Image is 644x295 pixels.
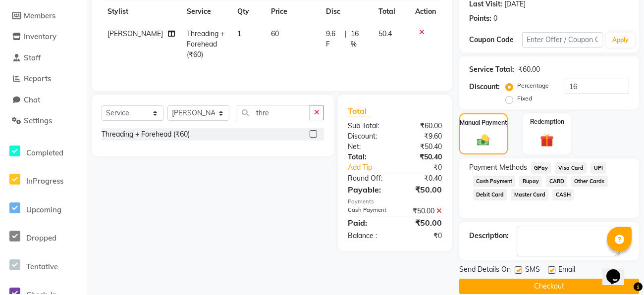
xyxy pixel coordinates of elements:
[395,184,449,196] div: ₹50.00
[460,118,507,127] label: Manual Payment
[237,105,310,120] input: Search or Scan
[26,262,58,271] span: Tentative
[473,133,493,147] img: _cash.svg
[24,95,40,104] span: Chat
[2,115,84,127] a: Settings
[102,129,190,140] div: Threading + Forehead (₹60)
[2,73,84,85] a: Reports
[469,231,509,241] div: Description:
[326,29,341,49] span: 9.6 F
[409,0,442,23] th: Action
[473,176,516,187] span: Cash Payment
[340,206,395,216] div: Cash Payment
[517,94,532,103] label: Fixed
[348,197,441,206] div: Payments
[340,184,395,196] div: Payable:
[26,176,63,186] span: InProgress
[552,189,574,200] span: CASH
[395,152,449,162] div: ₹50.40
[187,29,224,59] span: Threading + Forehead (₹60)
[181,0,231,23] th: Service
[395,121,449,131] div: ₹60.00
[517,81,549,90] label: Percentage
[340,162,404,173] a: Add Tip
[530,117,564,126] label: Redemption
[558,264,575,277] span: Email
[2,31,84,43] a: Inventory
[348,106,371,116] span: Total
[493,13,497,24] div: 0
[107,29,163,38] span: [PERSON_NAME]
[469,64,514,75] div: Service Total:
[320,0,373,23] th: Disc
[340,217,395,229] div: Paid:
[602,255,634,285] iframe: chat widget
[473,189,507,200] span: Debit Card
[518,64,540,75] div: ₹60.00
[395,142,449,152] div: ₹50.40
[459,264,511,277] span: Send Details On
[102,0,181,23] th: Stylist
[469,162,527,173] span: Payment Methods
[237,29,241,38] span: 1
[345,29,347,49] span: |
[2,10,84,22] a: Members
[231,0,265,23] th: Qty
[340,152,395,162] div: Total:
[469,82,500,92] div: Discount:
[2,52,84,64] a: Staff
[404,162,449,173] div: ₹0
[571,176,608,187] span: Other Cards
[271,29,279,38] span: 60
[340,121,395,131] div: Sub Total:
[555,162,587,174] span: Visa Card
[2,95,84,106] a: Chat
[26,233,56,243] span: Dropped
[24,11,55,20] span: Members
[525,264,540,277] span: SMS
[265,0,320,23] th: Price
[511,189,548,200] span: Master Card
[378,29,392,38] span: 50.4
[606,33,635,48] button: Apply
[24,116,52,125] span: Settings
[531,162,551,174] span: GPay
[26,148,63,157] span: Completed
[24,53,41,62] span: Staff
[395,173,449,184] div: ₹0.40
[536,132,558,148] img: _gift.svg
[395,231,449,241] div: ₹0
[340,131,395,142] div: Discount:
[351,29,366,49] span: 16 %
[340,142,395,152] div: Net:
[459,279,639,294] button: Checkout
[519,176,542,187] span: Rupay
[340,173,395,184] div: Round Off:
[469,35,523,45] div: Coupon Code
[395,217,449,229] div: ₹50.00
[373,0,409,23] th: Total
[340,231,395,241] div: Balance :
[24,74,51,83] span: Reports
[395,206,449,216] div: ₹50.00
[522,32,602,48] input: Enter Offer / Coupon Code
[590,162,606,174] span: UPI
[26,205,61,214] span: Upcoming
[546,176,567,187] span: CARD
[395,131,449,142] div: ₹9.60
[24,32,56,41] span: Inventory
[469,13,491,24] div: Points:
